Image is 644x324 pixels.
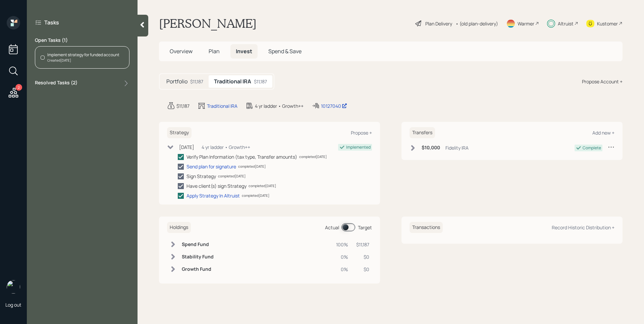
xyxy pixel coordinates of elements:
div: Plan Delivery [425,20,452,27]
div: $0 [356,253,369,260]
div: Propose + [351,130,372,136]
div: Record Historic Distribution + [552,224,614,231]
h5: Portfolio [166,78,187,85]
div: 0% [336,266,348,273]
div: completed [DATE] [249,183,276,188]
div: 4 yr ladder • Growth++ [255,102,304,109]
div: Target [358,224,372,231]
div: completed [DATE] [218,174,246,179]
div: Sign Strategy [186,173,216,180]
div: 100% [336,241,348,248]
div: completed [DATE] [299,154,327,159]
div: Traditional IRA [207,102,237,109]
div: Implement strategy for funded account [47,52,119,58]
span: Overview [170,48,193,55]
span: Plan [209,48,220,55]
div: $11,187 [356,241,369,248]
h6: Holdings [167,222,191,233]
div: $11,187 [254,78,267,85]
div: Fidelity IRA [445,144,469,151]
div: 2 [15,84,22,91]
div: 0% [336,253,348,260]
div: $11,187 [190,78,203,85]
div: Have client(s) sign Strategy [186,182,247,189]
div: Verify Plan Information (tax type, Transfer amounts) [186,153,297,160]
div: completed [DATE] [238,164,266,169]
div: $11,187 [176,102,190,109]
div: Kustomer [597,20,618,27]
div: Propose Account + [582,78,623,85]
h6: Stability Fund [182,254,214,260]
div: Warmer [518,20,534,27]
div: 4 yr ladder • Growth++ [202,144,250,151]
span: Spend & Save [268,48,302,55]
h1: [PERSON_NAME] [159,16,257,31]
div: Altruist [558,20,574,27]
div: Apply Strategy In Altruist [186,192,240,199]
h6: Transfers [410,127,435,138]
label: Tasks [44,19,59,26]
div: Complete [583,145,601,151]
label: Resolved Tasks ( 2 ) [35,79,77,87]
div: Implemented [346,144,371,150]
span: Invest [236,48,252,55]
div: Log out [5,302,21,308]
div: • (old plan-delivery) [455,20,498,27]
h6: Spend Fund [182,242,214,247]
h6: Transactions [410,222,443,233]
div: Send plan for signature [186,163,236,170]
div: Add new + [592,130,614,136]
div: $0 [356,266,369,273]
label: Open Tasks ( 1 ) [35,37,129,44]
h5: Traditional IRA [214,78,251,85]
div: Created [DATE] [47,58,119,63]
div: Actual [325,224,339,231]
h6: Strategy [167,127,192,138]
h6: $10,000 [422,145,440,151]
div: 10127040 [321,102,347,109]
img: james-distasi-headshot.png [7,280,20,294]
div: [DATE] [179,144,194,151]
h6: Growth Fund [182,266,214,272]
div: completed [DATE] [242,193,269,198]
